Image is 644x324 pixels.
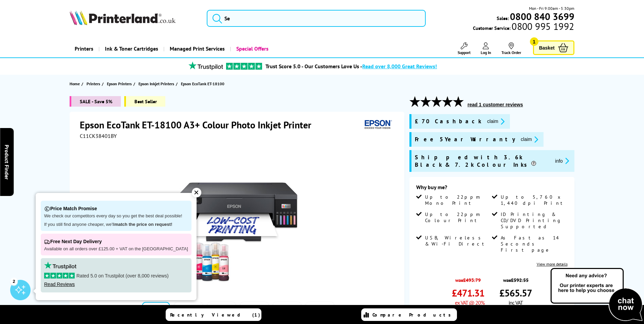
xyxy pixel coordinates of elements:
[44,204,188,213] p: Price Match Promise
[44,273,75,278] img: stars-5.svg
[425,194,490,206] span: Up to 22ppm Mono Print
[452,273,484,283] span: was
[509,299,523,306] span: inc VAT
[415,154,550,168] span: Shipped with 3.6k Black & 7.2k Colour Inks
[481,42,491,55] a: Log In
[181,81,224,86] span: Epson EcoTank ET-18100
[3,145,10,180] span: Product Finder
[530,37,538,46] span: 1
[537,262,568,267] a: View more details
[362,63,437,70] span: Read over 8,000 Great Reviews!
[107,80,132,87] span: Epson Printers
[499,273,532,283] span: was
[44,246,188,252] p: Available on all orders over £125.00 + VAT on the [GEOGRAPHIC_DATA]
[70,80,80,87] span: Home
[70,40,98,57] a: Printers
[533,40,574,55] a: Basket 1
[44,273,188,279] p: Rated 5.0 on Trustpilot (over 8,000 reviews)
[501,211,566,230] span: ID Printing & CD/DVD Printing Supported
[553,157,571,165] button: promo-description
[362,119,393,131] img: Epson
[44,222,188,228] p: If you still find anyone cheaper, we'll
[549,267,644,323] img: Open Live Chat window
[361,308,457,321] a: Compare Products
[80,132,117,139] span: C11CK38401BY
[230,40,274,57] a: Special Offers
[465,102,525,108] button: read 1 customer reviews
[425,211,490,223] span: Up to 22ppm Colour Print
[529,5,574,12] span: Mon - Fri 9:00am - 5:30pm
[415,118,482,125] span: £70 Cashback
[44,282,75,287] a: Read Reviews
[481,50,491,55] span: Log In
[265,63,437,70] a: Trust Score 5.0 - Our Customers Love Us -Read over 8,000 Great Reviews!
[425,235,490,247] span: USB, Wireless & Wi-Fi Direct
[70,10,176,25] img: Printerland Logo
[98,40,163,57] a: Ink & Toner Cartridges
[501,42,521,55] a: Track Order
[87,80,102,87] a: Printers
[10,277,18,285] div: 2
[70,10,198,26] a: Printerland Logo
[511,23,574,30] span: 0800 995 1992
[539,43,555,52] span: Basket
[372,312,455,318] span: Compare Products
[44,237,188,246] p: Free Next Day Delivery
[458,50,471,55] span: Support
[105,40,158,57] span: Ink & Toner Cartridges
[415,136,515,143] span: Free 5 Year Warranty
[192,188,201,197] div: ✕
[519,136,540,143] button: promo-description
[80,119,318,131] h1: Epson EcoTank ET-18100 A3+ Colour Photo Inkjet Printer
[511,277,529,283] strike: £592.55
[44,262,76,269] img: trustpilot rating
[485,118,507,125] button: promo-description
[107,80,133,87] a: Epson Printers
[463,277,481,283] strike: £493.79
[501,194,566,206] span: Up to 5,760 x 1,440 dpi Print
[166,308,261,321] a: Recently Viewed (1)
[510,10,574,23] b: 0800 840 3699
[499,287,532,299] span: £565.57
[452,287,484,299] span: £471.31
[185,61,226,70] img: trustpilot rating
[124,96,165,107] span: Best Seller
[416,184,568,194] div: Why buy me?
[207,10,426,27] input: Se
[139,80,176,87] a: Epson Inkjet Printers
[458,42,471,55] a: Support
[455,299,484,306] span: ex VAT @ 20%
[139,80,174,87] span: Epson Inkjet Printers
[226,63,262,70] img: trustpilot rating
[70,96,121,107] span: SALE - Save 5%
[87,80,100,87] span: Printers
[170,312,260,318] span: Recently Viewed (1)
[44,213,188,219] p: We check our competitors every day so you get the best deal possible!
[171,153,305,286] img: Epson EcoTank ET-18100
[70,80,81,87] a: Home
[497,15,509,21] span: Sales:
[509,13,574,20] a: 0800 840 3699
[473,23,574,31] span: Customer Service:
[163,40,230,57] a: Managed Print Services
[501,235,566,253] span: As Fast as 14 Seconds First page
[114,222,172,227] strong: match the price on request!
